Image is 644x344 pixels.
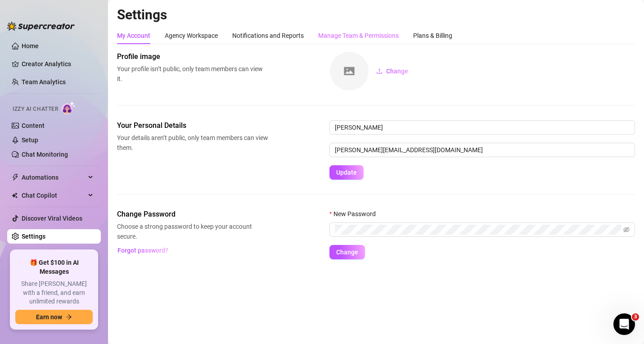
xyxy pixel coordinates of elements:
[329,143,635,157] input: Enter new email
[336,169,357,176] span: Update
[117,120,268,131] span: Your Personal Details
[386,68,408,75] span: Change
[613,313,635,335] iframe: Intercom live chat
[22,122,45,129] a: Content
[329,120,635,135] input: Enter name
[165,31,218,41] div: Agency Workspace
[632,313,639,321] span: 3
[117,51,268,62] span: Profile image
[335,225,621,235] input: New Password
[117,64,268,84] span: Your profile isn’t public, only team members can view it.
[117,6,635,23] h2: Settings
[623,226,630,233] span: eye-invisible
[117,247,168,254] span: Forgot password?
[12,192,18,199] img: Chat Copilot
[232,31,304,41] div: Notifications and Reports
[376,68,383,74] span: upload
[15,310,93,324] button: Earn nowarrow-right
[330,52,369,91] img: square-placeholder.png
[22,215,82,222] a: Discover Viral Videos
[22,136,38,144] a: Setup
[117,209,268,220] span: Change Password
[318,31,399,41] div: Manage Team & Permissions
[22,42,39,50] a: Home
[7,22,75,31] img: logo-BBDzfeDw.svg
[117,222,268,241] span: Choose a strong password to keep your account secure.
[13,105,58,113] span: Izzy AI Chatter
[22,151,68,158] a: Chat Monitoring
[15,280,93,306] span: Share [PERSON_NAME] with a friend, and earn unlimited rewards
[329,165,364,180] button: Update
[15,258,93,276] span: 🎁 Get $100 in AI Messages
[22,188,86,203] span: Chat Copilot
[22,170,86,185] span: Automations
[117,31,150,41] div: My Account
[413,31,452,41] div: Plans & Billing
[22,78,66,86] a: Team Analytics
[117,133,268,153] span: Your details aren’t public, only team members can view them.
[12,174,19,181] span: thunderbolt
[36,313,62,321] span: Earn now
[369,64,415,78] button: Change
[329,245,365,259] button: Change
[22,233,45,240] a: Settings
[22,57,94,71] a: Creator Analytics
[117,243,168,258] button: Forgot password?
[329,209,382,219] label: New Password
[66,314,72,320] span: arrow-right
[336,249,358,256] span: Change
[62,101,76,114] img: AI Chatter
